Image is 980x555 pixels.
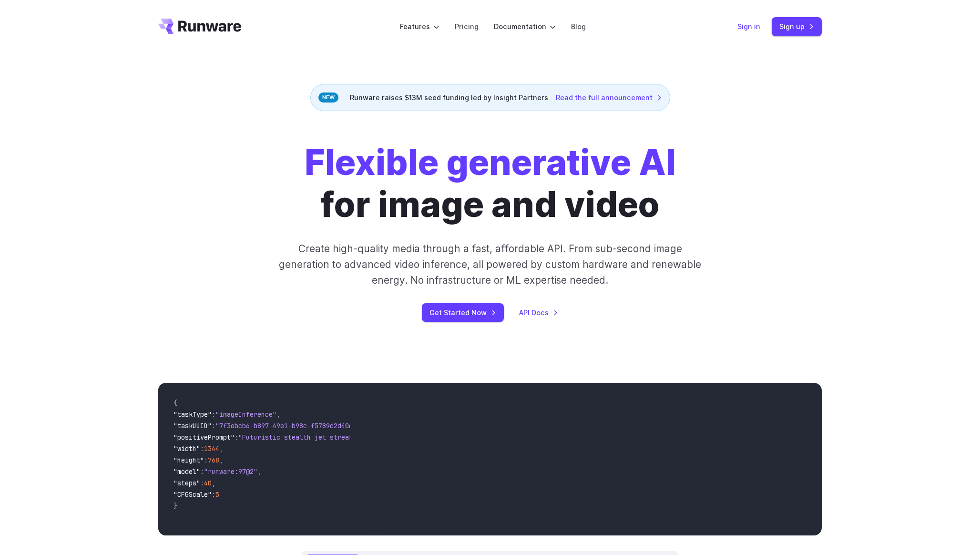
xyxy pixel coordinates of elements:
span: 5 [215,490,219,499]
span: "imageInference" [215,410,276,419]
span: , [257,467,261,476]
span: , [219,444,223,453]
label: Documentation [494,21,556,32]
span: : [200,479,204,487]
span: , [276,410,280,419]
span: "width" [174,444,200,453]
a: API Docs [519,307,558,318]
a: Sign in [737,21,760,32]
span: "taskUUID" [174,421,212,430]
span: 40 [204,479,212,487]
span: : [212,490,215,499]
a: Pricing [455,21,479,32]
p: Create high-quality media through a fast, affordable API. From sub-second image generation to adv... [278,241,703,288]
span: : [200,444,204,453]
span: "height" [174,456,204,464]
span: "Futuristic stealth jet streaking through a neon-lit cityscape with glowing purple exhaust" [238,433,585,442]
span: "steps" [174,479,200,487]
a: Sign up [772,17,822,36]
div: Runware raises $13M seed funding led by Insight Partners [310,84,670,111]
span: : [204,456,208,464]
span: : [212,421,215,430]
a: Go to / [158,19,241,34]
a: Read the full announcement [556,92,662,103]
span: } [174,502,177,510]
span: { [174,399,177,407]
span: : [235,433,238,442]
span: "7f3ebcb6-b897-49e1-b98c-f5789d2d40d7" [215,421,360,430]
span: "runware:97@2" [204,467,257,476]
span: , [212,479,215,487]
span: : [212,410,215,419]
a: Get Started Now [422,303,504,322]
span: "model" [174,467,200,476]
span: "taskType" [174,410,212,419]
span: "CFGScale" [174,490,212,499]
strong: Flexible generative AI [305,141,676,184]
span: : [200,467,204,476]
span: 768 [208,456,219,464]
span: 1344 [204,444,219,453]
span: "positivePrompt" [174,433,235,442]
span: , [219,456,223,464]
a: Blog [571,21,586,32]
h1: for image and video [305,142,676,226]
label: Features [400,21,439,32]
